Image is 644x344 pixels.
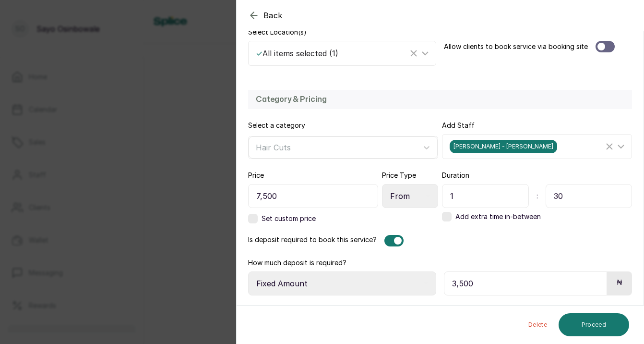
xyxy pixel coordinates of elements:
[248,27,307,37] label: Select Location(s)
[408,48,419,59] button: Clear Selected
[256,94,624,105] h2: Category & Pricing
[382,171,416,180] label: Price Type
[248,171,264,180] label: Price
[442,184,529,208] input: Hour(s)
[248,258,346,268] label: How much deposit is required?
[262,214,316,223] span: Set custom price
[256,49,262,58] span: ✓
[263,10,283,21] span: Back
[248,121,305,130] label: Select a category
[521,313,555,336] button: Delete
[546,184,632,208] input: Minutes
[604,141,615,152] button: Clear Selected
[256,48,408,59] div: All items selected ( 1 )
[537,191,538,201] span: :
[248,235,377,246] label: Is deposit required to book this service?
[442,171,469,180] label: Duration
[450,140,557,153] span: [PERSON_NAME] - [PERSON_NAME]
[444,42,588,51] label: Allow clients to book service via booking site
[248,10,283,21] button: Back
[607,271,632,295] div: ₦
[248,184,378,208] input: Enter price
[455,212,541,221] span: Add extra time in-between
[442,121,475,130] label: Add Staff
[559,313,629,336] button: Proceed
[444,271,607,295] input: 10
